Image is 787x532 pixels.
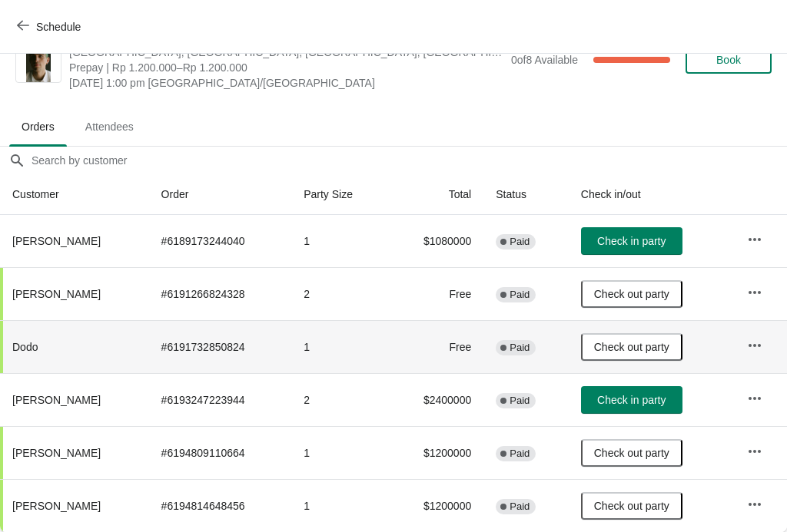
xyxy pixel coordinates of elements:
[388,426,483,479] td: $1200000
[149,320,292,373] td: # 6191732850824
[594,447,669,459] span: Check out party
[388,174,483,215] th: Total
[291,426,388,479] td: 1
[31,147,787,174] input: Search by customer
[149,215,292,267] td: # 6189173244040
[149,426,292,479] td: # 6194809110664
[510,236,530,248] span: Paid
[510,289,530,301] span: Paid
[597,235,666,247] span: Check in party
[291,174,388,215] th: Party Size
[510,395,530,407] span: Paid
[12,341,38,353] span: Dodo
[581,280,682,308] button: Check out party
[716,54,741,66] span: Book
[69,75,503,91] span: [DATE] 1:00 pm [GEOGRAPHIC_DATA]/[GEOGRAPHIC_DATA]
[12,447,101,459] span: [PERSON_NAME]
[12,394,101,406] span: [PERSON_NAME]
[291,215,388,267] td: 1
[73,113,146,140] span: Attendees
[581,439,682,467] button: Check out party
[581,492,682,520] button: Check out party
[388,373,483,426] td: $2400000
[510,342,530,354] span: Paid
[26,38,51,82] img: Light Sound Vibration Resident Series #003 by Vegyn
[149,373,292,426] td: # 6193247223944
[581,333,682,361] button: Check out party
[291,267,388,320] td: 2
[581,386,682,414] button: Check in party
[12,500,101,512] span: [PERSON_NAME]
[388,215,483,267] td: $1080000
[291,373,388,426] td: 2
[149,267,292,320] td: # 6191266824328
[388,320,483,373] td: Free
[69,60,503,75] span: Prepay | Rp 1.200.000–Rp 1.200.000
[569,174,735,215] th: Check in/out
[291,320,388,373] td: 1
[36,21,81,33] span: Schedule
[594,288,669,300] span: Check out party
[597,394,666,406] span: Check in party
[388,267,483,320] td: Free
[594,500,669,512] span: Check out party
[510,501,530,513] span: Paid
[149,479,292,532] td: # 6194814648456
[9,113,67,140] span: Orders
[594,341,669,353] span: Check out party
[12,235,101,247] span: [PERSON_NAME]
[291,479,388,532] td: 1
[511,54,578,66] span: 0 of 8 Available
[686,46,772,74] button: Book
[510,448,530,460] span: Paid
[149,174,292,215] th: Order
[12,288,101,300] span: [PERSON_NAME]
[483,174,569,215] th: Status
[581,227,682,255] button: Check in party
[388,479,483,532] td: $1200000
[8,13,93,41] button: Schedule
